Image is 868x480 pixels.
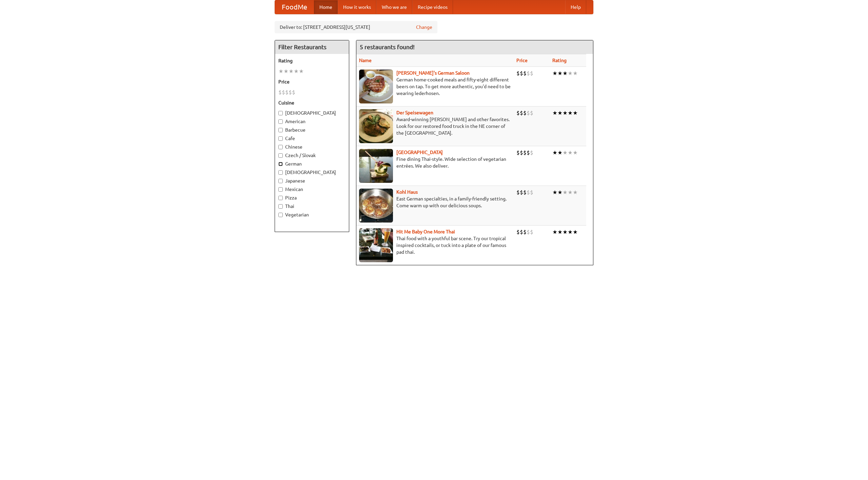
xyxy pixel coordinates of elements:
div: Deliver to: [STREET_ADDRESS][US_STATE] [275,21,437,33]
h5: Cuisine [278,99,346,106]
li: $ [527,189,530,196]
input: Thai [278,204,283,209]
li: $ [523,228,527,236]
label: Japanese [278,177,346,184]
label: Chinese [278,143,346,150]
a: Name [359,58,372,63]
li: ★ [557,70,563,77]
li: $ [282,89,285,96]
li: $ [527,109,530,117]
li: $ [516,70,520,77]
a: [GEOGRAPHIC_DATA] [396,150,443,155]
a: How it works [338,0,376,14]
li: ★ [568,228,573,236]
li: ★ [557,189,563,196]
label: Pizza [278,194,346,201]
label: [DEMOGRAPHIC_DATA] [278,169,346,176]
li: $ [278,89,282,96]
h4: Filter Restaurants [275,40,349,54]
img: satay.jpg [359,149,393,183]
input: Czech / Slovak [278,153,283,158]
label: American [278,118,346,125]
label: Thai [278,203,346,210]
a: [PERSON_NAME]'s German Saloon [396,70,470,76]
li: $ [520,70,523,77]
input: Cafe [278,136,283,141]
b: Hit Me Baby One More Thai [396,229,455,234]
label: [DEMOGRAPHIC_DATA] [278,110,346,116]
li: ★ [552,189,557,196]
input: Vegetarian [278,213,283,217]
img: speisewagen.jpg [359,109,393,143]
li: $ [530,189,533,196]
li: $ [285,89,289,96]
img: kohlhaus.jpg [359,189,393,223]
li: $ [523,109,527,117]
li: ★ [563,189,568,196]
input: Pizza [278,196,283,200]
li: ★ [568,189,573,196]
label: German [278,160,346,167]
a: Der Speisewagen [396,110,433,115]
h5: Rating [278,57,346,64]
li: ★ [573,109,578,117]
li: ★ [573,70,578,77]
li: ★ [563,109,568,117]
li: $ [520,189,523,196]
input: German [278,162,283,166]
li: $ [523,70,527,77]
li: $ [516,109,520,117]
li: $ [516,228,520,236]
li: ★ [563,70,568,77]
li: ★ [573,149,578,156]
li: $ [520,228,523,236]
a: Who we are [376,0,412,14]
ng-pluralize: 5 restaurants found! [360,44,415,50]
li: ★ [573,228,578,236]
p: Award-winning [PERSON_NAME] and other favorites. Look for our restored food truck in the NE corne... [359,116,511,136]
li: ★ [563,149,568,156]
p: German home-cooked meals and fifty-eight different beers on tap. To get more authentic, you'd nee... [359,76,511,97]
li: ★ [568,109,573,117]
li: $ [527,228,530,236]
li: ★ [557,109,563,117]
a: Home [314,0,338,14]
li: $ [523,189,527,196]
li: $ [520,109,523,117]
p: East German specialties, in a family-friendly setting. Come warm up with our delicious soups. [359,195,511,209]
li: ★ [294,68,299,75]
input: Chinese [278,145,283,149]
img: esthers.jpg [359,70,393,103]
li: ★ [278,68,283,75]
li: ★ [552,70,557,77]
label: Mexican [278,186,346,193]
input: [DEMOGRAPHIC_DATA] [278,170,283,175]
input: [DEMOGRAPHIC_DATA] [278,111,283,115]
li: $ [289,89,292,96]
li: $ [516,189,520,196]
li: $ [530,70,533,77]
label: Cafe [278,135,346,142]
li: ★ [552,109,557,117]
p: Fine dining Thai-style. Wide selection of vegetarian entrées. We also deliver. [359,156,511,169]
li: ★ [552,228,557,236]
li: ★ [557,228,563,236]
a: Recipe videos [412,0,453,14]
a: FoodMe [275,0,314,14]
li: $ [527,149,530,156]
label: Barbecue [278,127,346,133]
a: Kohl Haus [396,189,418,195]
li: $ [527,70,530,77]
li: ★ [568,149,573,156]
p: Thai food with a youthful bar scene. Try our tropical inspired cocktails, or tuck into a plate of... [359,235,511,255]
li: $ [520,149,523,156]
label: Vegetarian [278,211,346,218]
a: Help [565,0,586,14]
li: ★ [557,149,563,156]
input: Mexican [278,187,283,192]
input: American [278,119,283,124]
